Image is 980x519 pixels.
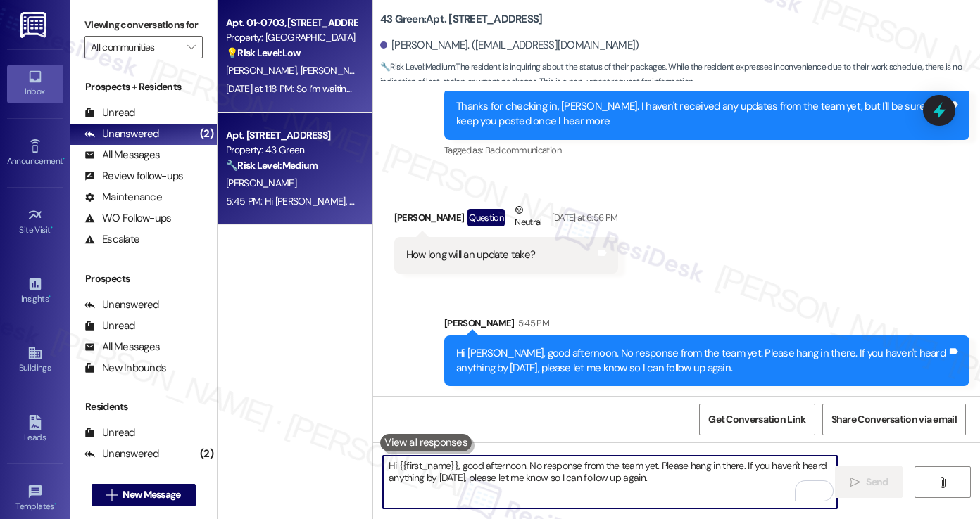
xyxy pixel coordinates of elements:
[92,484,196,506] button: New Message
[456,99,947,129] div: Thanks for checking in, [PERSON_NAME]. I haven't received any updates from the team yet, but I'll...
[380,60,980,90] span: : The resident is inquiring about the status of their packages. While the resident expresses inco...
[7,341,63,379] a: Buildings
[226,177,296,189] span: [PERSON_NAME]
[84,361,166,376] div: New Inbounds
[196,123,217,145] div: (2)
[84,468,160,482] div: All Messages
[467,209,505,226] div: Question
[380,38,639,53] div: [PERSON_NAME]. ([EMAIL_ADDRESS][DOMAIN_NAME])
[394,203,618,237] div: [PERSON_NAME]
[548,210,618,225] div: [DATE] at 6:56 PM
[84,319,135,333] div: Unread
[122,487,180,502] span: New Message
[456,346,947,376] div: Hi [PERSON_NAME], good afternoon. No response from the team yet. Please hang in there. If you hav...
[226,15,356,30] div: Apt. 01~0703, [STREET_ADDRESS][GEOGRAPHIC_DATA][US_STATE][STREET_ADDRESS]
[84,232,139,247] div: Escalate
[380,12,543,27] b: 43 Green: Apt. [STREET_ADDRESS]
[84,190,162,205] div: Maintenance
[7,65,63,103] a: Inbox
[300,64,370,77] span: [PERSON_NAME]
[226,30,356,45] div: Property: [GEOGRAPHIC_DATA]
[937,477,948,488] i: 
[226,46,301,59] strong: 💡 Risk Level: Low
[444,316,969,335] div: [PERSON_NAME]
[196,443,217,465] div: (2)
[84,340,160,354] div: All Messages
[406,248,535,262] div: How long will an update take?
[708,412,805,427] span: Get Conversation Link
[226,64,301,77] span: [PERSON_NAME]
[831,412,957,427] span: Share Conversation via email
[226,128,356,143] div: Apt. [STREET_ADDRESS]
[7,203,63,241] a: Site Visit •
[822,404,966,435] button: Share Conversation via email
[226,82,595,95] div: [DATE] at 1:18 PM: So I’m waiting on the doctor now I’ll let you know when I’m almost done ok
[63,154,65,164] span: •
[84,211,171,226] div: WO Follow-ups
[84,297,159,312] div: Unanswered
[91,36,180,58] input: All communities
[226,195,974,207] div: 5:45 PM: Hi [PERSON_NAME], good afternoon. No response from the team yet. Please hang in there. I...
[51,223,53,233] span: •
[850,477,860,488] i: 
[84,169,183,184] div: Review follow-ups
[70,79,217,94] div: Prospects + Residents
[187,41,195,53] i: 
[84,447,159,461] div: Unanswered
[444,140,969,160] div: Tagged as:
[84,14,203,36] label: Viewing conversations for
[226,159,318,172] strong: 🔧 Risk Level: Medium
[49,292,51,302] span: •
[84,148,160,162] div: All Messages
[84,127,159,141] div: Unanswered
[106,489,117,501] i: 
[7,411,63,449] a: Leads
[7,480,63,518] a: Templates •
[226,143,356,158] div: Property: 43 Green
[20,12,49,38] img: ResiDesk Logo
[84,105,135,120] div: Unread
[380,61,455,72] strong: 🔧 Risk Level: Medium
[512,203,544,232] div: Neutral
[70,399,217,414] div: Residents
[7,272,63,310] a: Insights •
[515,316,549,331] div: 5:45 PM
[866,475,888,489] span: Send
[699,404,815,435] button: Get Conversation Link
[84,425,135,440] div: Unread
[835,466,903,498] button: Send
[70,271,217,286] div: Prospects
[485,144,561,156] span: Bad communication
[383,456,837,508] textarea: To enrich screen reader interactions, please activate Accessibility in Grammarly extension settings
[54,499,56,509] span: •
